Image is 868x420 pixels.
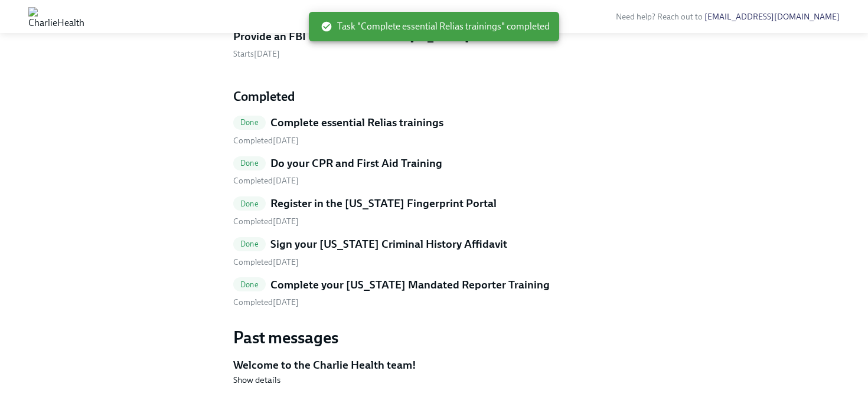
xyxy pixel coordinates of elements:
[704,12,840,22] a: [EMAIL_ADDRESS][DOMAIN_NAME]
[233,136,299,146] span: Friday, August 29th 2025, 2:34 pm
[233,357,635,373] h5: Welcome to the Charlie Health team!
[233,239,266,248] span: Done
[233,118,266,127] span: Done
[233,29,635,60] a: Provide an FBI Clearance Letter for [US_STATE]Starts[DATE]
[270,196,497,211] h5: Register in the [US_STATE] Fingerprint Portal
[233,159,266,168] span: Done
[233,216,299,227] span: Thursday, August 28th 2025, 4:09 pm
[233,176,299,186] span: Thursday, August 28th 2025, 5:18 pm
[233,199,266,208] span: Done
[233,280,266,289] span: Done
[233,374,280,386] button: Show details
[321,20,550,33] span: Task "Complete essential Relias trainings" completed
[28,7,84,26] img: CharlieHealth
[616,12,840,22] span: Need help? Reach out to
[233,257,299,267] span: Thursday, August 28th 2025, 5:25 pm
[270,156,442,171] h5: Do your CPR and First Aid Training
[233,277,635,309] a: DoneComplete your [US_STATE] Mandated Reporter Training Completed[DATE]
[270,277,550,293] h5: Complete your [US_STATE] Mandated Reporter Training
[233,29,469,44] h5: Provide an FBI Clearance Letter for [US_STATE]
[270,237,507,252] h5: Sign your [US_STATE] Criminal History Affidavit
[233,88,635,106] h4: Completed
[270,115,443,130] h5: Complete essential Relias trainings
[233,196,635,227] a: DoneRegister in the [US_STATE] Fingerprint Portal Completed[DATE]
[233,327,635,348] h3: Past messages
[233,237,635,268] a: DoneSign your [US_STATE] Criminal History Affidavit Completed[DATE]
[233,297,299,307] span: Thursday, August 28th 2025, 4:55 pm
[233,49,280,59] span: Monday, September 8th 2025, 10:00 am
[233,115,635,146] a: DoneComplete essential Relias trainings Completed[DATE]
[233,156,635,187] a: DoneDo your CPR and First Aid Training Completed[DATE]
